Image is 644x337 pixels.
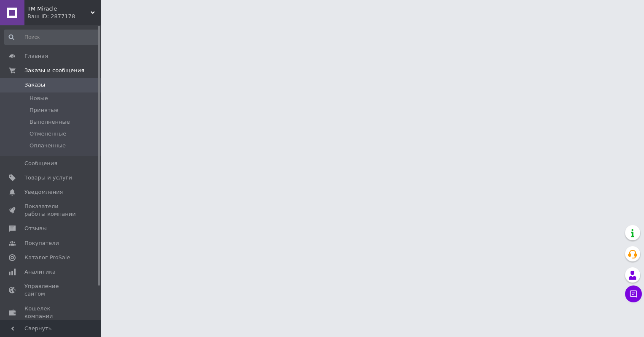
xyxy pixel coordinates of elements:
span: Главная [24,52,48,60]
span: Кошелек компании [24,305,78,320]
span: Новые [30,95,48,102]
span: Аналитика [24,268,56,276]
span: Уведомления [24,188,63,196]
span: Отмененные [30,130,66,138]
span: Выполненные [30,118,70,126]
span: Заказы [24,81,45,89]
span: Отзывы [24,225,47,232]
span: Управление сайтом [24,283,78,298]
span: Оплаченные [30,142,66,149]
button: Чат с покупателем [625,285,642,302]
span: Каталог ProSale [24,254,70,261]
span: Принятые [30,106,59,114]
span: ТМ Miracle [27,5,91,13]
input: Поиск [4,30,99,45]
span: Сообщения [24,160,57,167]
span: Показатели работы компании [24,203,78,218]
span: Заказы и сообщения [24,67,84,74]
span: Товары и услуги [24,174,72,182]
div: Ваш ID: 2877178 [27,13,101,20]
span: Покупатели [24,239,59,247]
